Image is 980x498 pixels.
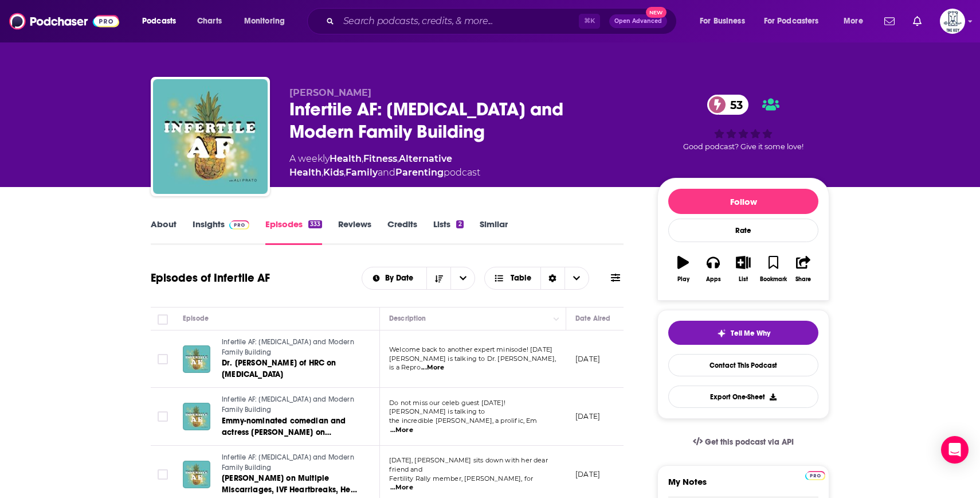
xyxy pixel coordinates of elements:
[540,267,565,289] div: Sort Direction
[836,12,877,30] button: open menu
[646,7,667,18] span: New
[244,13,285,29] span: Monitoring
[222,415,359,438] a: Emmy-nominated comedian and actress [PERSON_NAME] on [MEDICAL_DATA], IVF, Adoption and Surrogacy
[728,248,758,290] button: List
[385,274,417,282] span: By Date
[389,345,552,353] span: Welcome back to another expert minisode! [DATE]
[190,12,229,30] a: Charts
[758,248,788,290] button: Bookmark
[346,167,378,178] a: Family
[484,267,589,290] button: Choose View
[511,274,531,282] span: Table
[683,142,803,151] span: Good podcast? Give it some love!
[668,386,818,408] button: Export One-Sheet
[389,312,426,325] div: Description
[668,189,818,214] button: Follow
[421,363,444,372] span: ...More
[338,219,371,245] a: Reviews
[668,354,818,376] a: Contact This Podcast
[389,456,548,473] span: [DATE], [PERSON_NAME] sits down with her dear friend and
[236,12,300,30] button: open menu
[657,87,829,159] div: 53Good podcast? Give it some love!
[362,274,427,282] button: open menu
[193,219,249,245] a: InsightsPodchaser Pro
[940,9,965,34] span: Logged in as TheKeyPR
[362,267,476,290] h2: Choose List sort
[706,276,721,283] div: Apps
[134,12,191,30] button: open menu
[579,14,600,29] span: ⌘ K
[222,395,359,415] a: Infertile AF: [MEDICAL_DATA] and Modern Family Building
[426,267,450,289] button: Sort Direction
[229,220,249,229] img: Podchaser Pro
[940,9,965,34] button: Show profile menu
[222,395,354,414] span: Infertile AF: [MEDICAL_DATA] and Modern Family Building
[183,312,209,325] div: Episode
[677,276,689,283] div: Play
[908,11,926,31] a: Show notifications dropdown
[158,354,168,364] span: Toggle select row
[308,220,322,228] div: 333
[378,167,395,178] span: and
[433,219,463,245] a: Lists2
[668,219,818,242] div: Rate
[395,167,444,178] a: Parenting
[609,14,667,28] button: Open AdvancedNew
[362,153,363,164] span: ,
[9,10,119,32] img: Podchaser - Follow, Share and Rate Podcasts
[668,476,818,496] label: My Notes
[575,469,600,479] p: [DATE]
[387,219,417,245] a: Credits
[397,153,399,164] span: ,
[289,87,371,98] span: [PERSON_NAME]
[289,152,639,180] div: A weekly podcast
[575,354,600,364] p: [DATE]
[692,12,759,30] button: open menu
[684,428,803,456] a: Get this podcast via API
[717,329,726,338] img: tell me why sparkle
[764,13,819,29] span: For Podcasters
[805,469,825,480] a: Pro website
[575,312,610,325] div: Date Aired
[158,469,168,480] span: Toggle select row
[705,437,794,447] span: Get this podcast via API
[318,8,688,34] div: Search podcasts, credits, & more...
[480,219,508,245] a: Similar
[389,474,533,483] span: Fertility Rally member, [PERSON_NAME], for
[731,329,770,338] span: Tell Me Why
[756,12,836,30] button: open menu
[344,167,346,178] span: ,
[151,271,270,285] h1: Episodes of Infertile AF
[707,95,748,115] a: 53
[941,436,969,464] div: Open Intercom Messenger
[739,276,748,283] div: List
[322,167,323,178] span: ,
[575,411,600,421] p: [DATE]
[222,453,354,472] span: Infertile AF: [MEDICAL_DATA] and Modern Family Building
[142,13,176,29] span: Podcasts
[719,95,748,115] span: 53
[668,321,818,345] button: tell me why sparkleTell Me Why
[222,416,356,460] span: Emmy-nominated comedian and actress [PERSON_NAME] on [MEDICAL_DATA], IVF, Adoption and Surrogacy
[760,276,787,283] div: Bookmark
[222,338,354,356] span: Infertile AF: [MEDICAL_DATA] and Modern Family Building
[330,153,362,164] a: Health
[323,167,344,178] a: Kids
[151,219,177,245] a: About
[265,219,322,245] a: Episodes333
[289,153,452,178] a: Alternative Health
[153,79,268,194] img: Infertile AF: Infertility and Modern Family Building
[222,337,359,357] a: Infertile AF: [MEDICAL_DATA] and Modern Family Building
[197,13,222,29] span: Charts
[389,355,556,372] span: [PERSON_NAME] is talking to Dr. [PERSON_NAME], is a Repro
[389,399,505,416] span: Do not miss our celeb guest [DATE]! [PERSON_NAME] is talking to
[614,18,662,24] span: Open Advanced
[339,12,579,30] input: Search podcasts, credits, & more...
[698,248,728,290] button: Apps
[940,9,965,34] img: User Profile
[789,248,818,290] button: Share
[668,248,698,290] button: Play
